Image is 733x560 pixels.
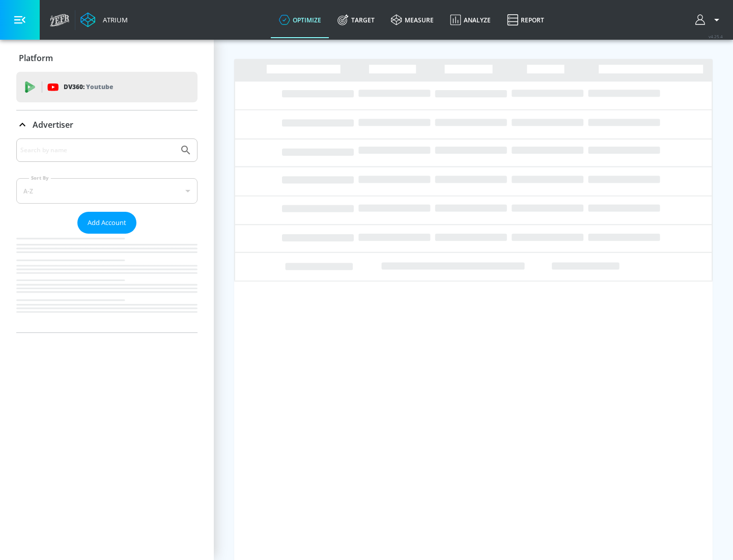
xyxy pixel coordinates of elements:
span: Add Account [88,217,126,229]
a: Report [499,2,552,38]
a: measure [383,2,442,38]
a: Analyze [442,2,499,38]
p: Advertiser [33,119,73,130]
input: Search by name [20,144,175,157]
div: Advertiser [16,110,198,139]
span: v 4.25.4 [709,34,723,39]
label: Sort By [29,175,51,181]
nav: list of Advertiser [16,234,198,332]
div: Atrium [99,15,128,24]
p: Youtube [86,81,113,92]
div: A-Z [16,178,198,204]
button: Add Account [77,212,136,234]
div: DV360: Youtube [16,72,198,102]
a: Atrium [80,12,128,27]
p: DV360: [64,81,113,93]
div: Platform [16,44,198,72]
div: Advertiser [16,138,198,332]
a: optimize [271,2,329,38]
a: Target [329,2,383,38]
p: Platform [19,52,53,64]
